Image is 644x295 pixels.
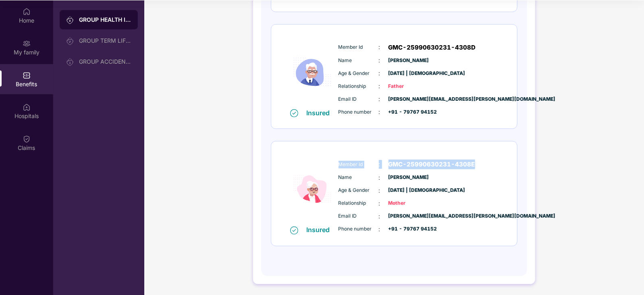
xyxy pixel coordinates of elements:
[379,108,380,116] span: :
[379,69,380,78] span: :
[379,186,380,195] span: :
[79,16,131,24] div: GROUP HEALTH INSURANCE
[23,39,31,48] img: svg+xml;base64,PHN2ZyB3aWR0aD0iMjAiIGhlaWdodD0iMjAiIHZpZXdCb3g9IjAgMCAyMCAyMCIgZmlsbD0ibm9uZSIgeG...
[339,225,379,233] span: Phone number
[379,43,380,52] span: :
[339,96,379,103] span: Email ID
[23,103,31,111] img: svg+xml;base64,PHN2ZyBpZD0iSG9zcGl0YWxzIiB4bWxucz0iaHR0cDovL3d3dy53My5vcmcvMjAwMC9zdmciIHdpZHRoPS...
[290,226,298,235] img: svg+xml;base64,PHN2ZyB4bWxucz0iaHR0cDovL3d3dy53My5vcmcvMjAwMC9zdmciIHdpZHRoPSIxNiIgaGVpZ2h0PSIxNi...
[66,37,74,45] img: svg+xml;base64,PHN2ZyB3aWR0aD0iMjAiIGhlaWdodD0iMjAiIHZpZXdCb3g9IjAgMCAyMCAyMCIgZmlsbD0ibm9uZSIgeG...
[388,43,476,52] span: GMC-25990630231-4308D
[339,83,379,90] span: Relationship
[339,199,379,207] span: Relationship
[79,37,131,44] div: GROUP TERM LIFE INSURANCE
[379,82,380,91] span: :
[388,57,429,64] span: [PERSON_NAME]
[339,70,379,77] span: Age & Gender
[288,36,337,108] img: icon
[379,173,380,182] span: :
[379,199,380,208] span: :
[379,56,380,65] span: :
[66,16,74,24] img: svg+xml;base64,PHN2ZyB3aWR0aD0iMjAiIGhlaWdodD0iMjAiIHZpZXdCb3g9IjAgMCAyMCAyMCIgZmlsbD0ibm9uZSIgeG...
[388,160,475,169] span: GMC-25990630231-4308E
[339,57,379,64] span: Name
[23,135,31,143] img: svg+xml;base64,PHN2ZyBpZD0iQ2xhaW0iIHhtbG5zPSJodHRwOi8vd3d3LnczLm9yZy8yMDAwL3N2ZyIgd2lkdGg9IjIwIi...
[388,108,429,116] span: +91 - 79767 94152
[388,174,429,181] span: [PERSON_NAME]
[339,212,379,220] span: Email ID
[388,83,429,90] span: Father
[379,95,380,104] span: :
[339,161,379,168] span: Member Id
[23,71,31,79] img: svg+xml;base64,PHN2ZyBpZD0iQmVuZWZpdHMiIHhtbG5zPSJodHRwOi8vd3d3LnczLm9yZy8yMDAwL3N2ZyIgd2lkdGg9Ij...
[339,187,379,194] span: Age & Gender
[388,187,429,194] span: [DATE] | [DEMOGRAPHIC_DATA]
[388,225,429,233] span: +91 - 79767 94152
[66,58,74,66] img: svg+xml;base64,PHN2ZyB3aWR0aD0iMjAiIGhlaWdodD0iMjAiIHZpZXdCb3g9IjAgMCAyMCAyMCIgZmlsbD0ibm9uZSIgeG...
[339,44,379,51] span: Member Id
[379,212,380,221] span: :
[288,153,337,226] img: icon
[388,96,429,103] span: [PERSON_NAME][EMAIL_ADDRESS][PERSON_NAME][DOMAIN_NAME]
[306,109,334,117] div: Insured
[379,160,380,169] span: :
[388,199,429,207] span: Mother
[79,58,131,65] div: GROUP ACCIDENTAL INSURANCE
[388,70,429,77] span: [DATE] | [DEMOGRAPHIC_DATA]
[290,109,298,117] img: svg+xml;base64,PHN2ZyB4bWxucz0iaHR0cDovL3d3dy53My5vcmcvMjAwMC9zdmciIHdpZHRoPSIxNiIgaGVpZ2h0PSIxNi...
[339,108,379,116] span: Phone number
[306,226,334,234] div: Insured
[379,225,380,234] span: :
[339,174,379,181] span: Name
[388,212,429,220] span: [PERSON_NAME][EMAIL_ADDRESS][PERSON_NAME][DOMAIN_NAME]
[23,8,31,16] img: svg+xml;base64,PHN2ZyBpZD0iSG9tZSIgeG1sbnM9Imh0dHA6Ly93d3cudzMub3JnLzIwMDAvc3ZnIiB3aWR0aD0iMjAiIG...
